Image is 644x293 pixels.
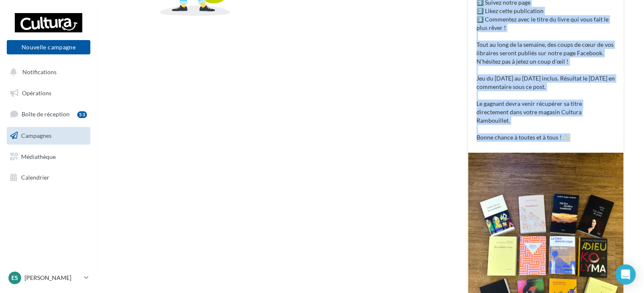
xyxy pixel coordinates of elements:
[615,264,636,285] div: Open Intercom Messenger
[22,68,57,75] span: Notifications
[11,274,18,282] span: ES
[5,127,92,145] a: Campagnes
[7,270,90,286] a: ES [PERSON_NAME]
[5,63,89,81] button: Notifications
[21,174,49,181] span: Calendrier
[24,274,81,282] p: [PERSON_NAME]
[5,105,92,123] a: Boîte de réception53
[7,40,90,54] button: Nouvelle campagne
[5,169,92,186] a: Calendrier
[21,153,56,160] span: Médiathèque
[22,89,51,97] span: Opérations
[22,110,70,118] span: Boîte de réception
[5,84,92,102] a: Opérations
[21,132,51,139] span: Campagnes
[5,148,92,166] a: Médiathèque
[77,111,87,118] div: 53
